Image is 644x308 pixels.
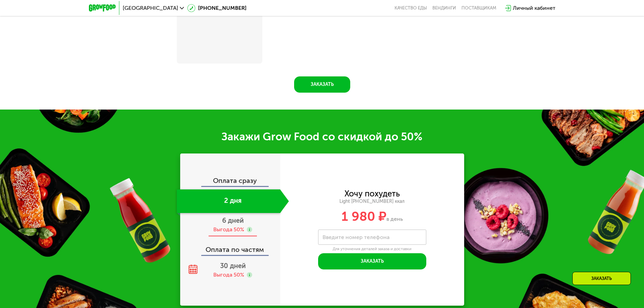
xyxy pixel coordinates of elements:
[123,5,178,11] span: [GEOGRAPHIC_DATA]
[432,5,456,11] a: Вендинги
[181,177,280,186] div: Оплата сразу
[386,216,403,222] span: в день
[395,5,427,11] a: Качество еды
[461,5,496,11] div: поставщикам
[513,4,555,12] div: Личный кабинет
[318,246,426,252] div: Для уточнения деталей заказа и доставки
[323,235,389,239] label: Введите номер телефона
[280,198,464,205] div: Light [PHONE_NUMBER] ккал
[213,226,244,233] div: Выгода 50%
[213,271,244,279] div: Выгода 50%
[294,76,350,93] button: Заказать
[572,272,631,285] div: Заказать
[181,239,280,255] div: Оплата по частям
[318,253,426,269] button: Заказать
[220,262,246,270] span: 30 дней
[344,190,400,197] div: Хочу похудеть
[222,216,244,224] span: 6 дней
[341,209,386,224] span: 1 980 ₽
[187,4,246,12] a: [PHONE_NUMBER]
